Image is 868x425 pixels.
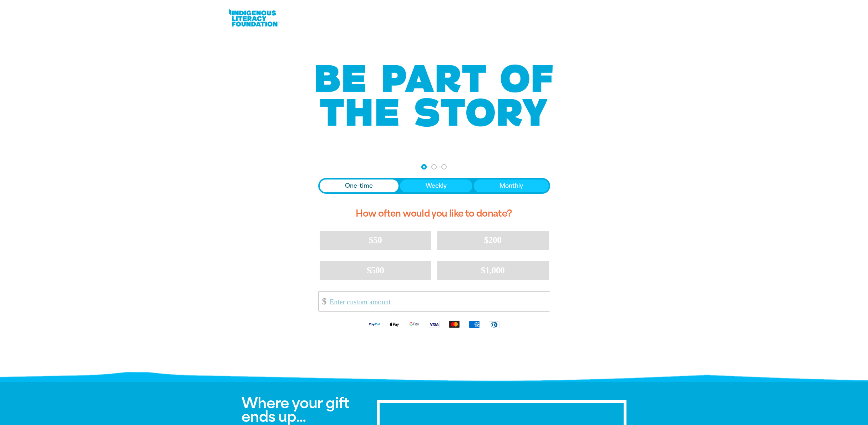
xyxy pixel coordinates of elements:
[319,293,326,309] span: $
[426,182,447,190] span: Weekly
[444,320,464,328] img: Mastercard logo
[364,320,384,328] img: Paypal logo
[345,182,373,190] span: One-time
[464,320,484,328] img: American Express logo
[318,202,550,225] h2: How often would you like to donate?
[441,164,447,170] button: Navigate to step 3 of 3 to enter your payment details
[499,182,523,190] span: Monthly
[437,261,549,280] button: $1,000
[484,320,504,329] img: Diners Club logo
[404,320,424,328] img: Google Pay logo
[367,265,384,275] span: $500
[474,179,549,192] button: Monthly
[384,320,404,328] img: Apple Pay logo
[431,164,437,170] button: Navigate to step 2 of 3 to enter your details
[320,179,399,192] button: One-time
[320,261,431,280] button: $500
[318,178,550,194] div: Donation frequency
[400,179,472,192] button: Weekly
[369,235,382,245] span: $50
[318,314,550,334] div: Available payment methods
[320,231,431,249] button: $50
[424,320,444,328] img: Visa logo
[325,292,549,311] input: Enter custom amount
[437,231,549,249] button: $200
[421,164,427,170] button: Navigate to step 1 of 3 to enter your donation amount
[484,235,502,245] span: $200
[481,265,505,275] span: $1,000
[309,50,559,141] img: Be part of the story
